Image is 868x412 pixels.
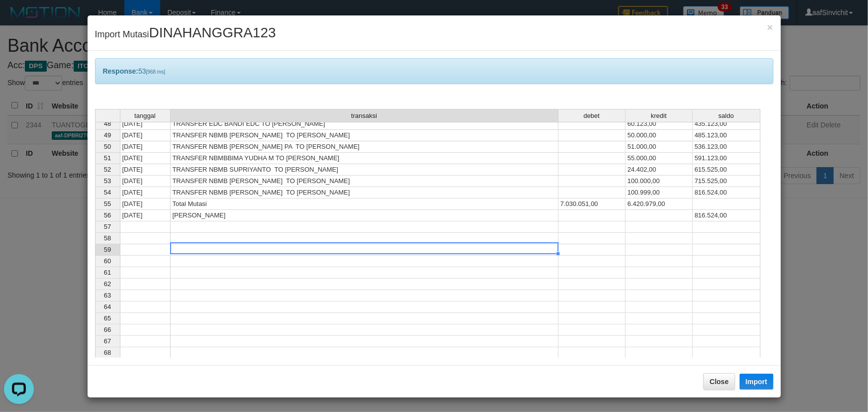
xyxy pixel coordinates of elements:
span: [968 ms] [146,69,165,75]
td: [DATE] [120,164,171,176]
th: Select whole grid [95,109,120,122]
td: [DATE] [120,153,171,164]
span: tanggal [134,112,156,119]
td: 435.123,00 [693,118,761,130]
td: 485.123,00 [693,130,761,141]
td: 100.999,00 [626,187,693,199]
td: [DATE] [120,118,171,130]
span: 50 [104,143,111,150]
td: [DATE] [120,210,171,221]
td: 60.123,00 [626,118,693,130]
td: 51.000,00 [626,141,693,153]
button: Open LiveChat chat widget [4,4,34,34]
td: 816.524,00 [693,187,761,199]
td: 591.123,00 [693,153,761,164]
span: 63 [104,292,111,299]
td: 816.524,00 [693,210,761,221]
span: 59 [104,246,111,253]
td: [PERSON_NAME] [171,210,559,221]
span: 51 [104,154,111,162]
td: TRANSFER NBMB [PERSON_NAME] TO [PERSON_NAME] [171,176,559,187]
span: debet [583,112,600,119]
span: 65 [104,314,111,322]
td: 50.000,00 [626,130,693,141]
td: 55.000,00 [626,153,693,164]
button: Close [767,22,773,32]
span: transaksi [351,112,377,119]
td: TRANSFER EDC BANDI EDC TO [PERSON_NAME] [171,118,559,130]
td: TRANSFER NBMB [PERSON_NAME] PA TO [PERSON_NAME] [171,141,559,153]
td: 7.030.051,00 [559,199,626,210]
span: 62 [104,280,111,288]
b: Response: [103,67,139,75]
td: [DATE] [120,176,171,187]
span: × [767,21,773,33]
div: 53 [95,58,773,84]
button: Import [740,374,773,390]
span: 55 [104,200,111,207]
span: 58 [104,234,111,242]
span: 61 [104,269,111,276]
span: 53 [104,177,111,185]
td: TRANSFER NBMBBlMA YUDHA M TO [PERSON_NAME] [171,153,559,164]
span: 52 [104,166,111,173]
span: saldo [718,112,734,119]
td: Total Mutasi [171,199,559,210]
span: Import Mutasi [95,29,276,39]
td: 6.420.979,00 [626,199,693,210]
span: 66 [104,326,111,333]
td: [DATE] [120,187,171,199]
td: 24.402,00 [626,164,693,176]
td: 536.123,00 [693,141,761,153]
td: [DATE] [120,199,171,210]
span: 68 [104,349,111,356]
td: TRANSFER NBMB [PERSON_NAME] TO [PERSON_NAME] [171,130,559,141]
button: Close [703,373,735,390]
span: 56 [104,211,111,219]
span: DINAHANGGRA123 [149,25,276,40]
td: 615.525,00 [693,164,761,176]
span: 64 [104,303,111,310]
span: 54 [104,189,111,196]
td: TRANSFER NBMB SUPRIYANTO TO [PERSON_NAME] [171,164,559,176]
span: 49 [104,131,111,139]
td: TRANSFER NBMB [PERSON_NAME] TO [PERSON_NAME] [171,187,559,199]
td: 715.525,00 [693,176,761,187]
td: [DATE] [120,130,171,141]
span: kredit [651,112,667,119]
span: 57 [104,223,111,230]
span: 67 [104,337,111,345]
span: 60 [104,257,111,265]
td: [DATE] [120,141,171,153]
td: 100.000,00 [626,176,693,187]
